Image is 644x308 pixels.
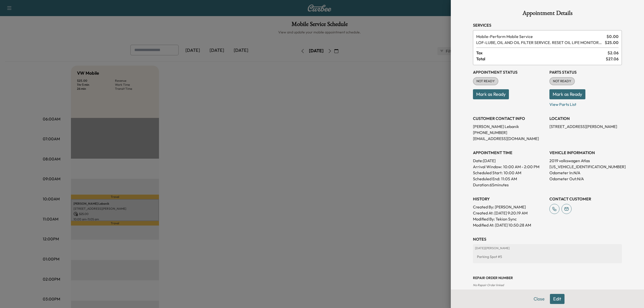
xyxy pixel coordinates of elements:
span: Total [476,56,606,62]
span: NOT READY [473,79,498,84]
p: 2019 volkswagen Atlas [549,158,622,164]
h3: Services [473,22,622,28]
button: Edit [550,294,565,304]
p: Scheduled Start: [473,170,503,176]
p: Created At : [DATE] 9:20:19 AM [473,210,545,216]
p: Created By : [PERSON_NAME] [473,204,545,210]
span: Perform Mobile Service [476,33,605,39]
button: Close [530,294,548,304]
p: Scheduled End: [473,176,500,182]
p: Modified By : Tekion Sync [473,216,545,222]
h3: History [473,196,545,202]
p: 11:05 AM [501,176,517,182]
h3: LOCATION [549,115,622,121]
span: $ 0.00 [607,33,619,39]
p: Date: [DATE] [473,158,545,164]
p: Odometer Out: N/A [549,176,622,182]
span: No Repair Order linked [473,283,504,287]
h3: CUSTOMER CONTACT INFO [473,115,545,121]
p: [EMAIL_ADDRESS][DOMAIN_NAME] [473,136,545,142]
h3: NOTES [473,236,622,242]
button: Mark as Ready [549,89,585,99]
p: [STREET_ADDRESS][PERSON_NAME] [549,123,622,129]
p: View Parts List [549,99,622,107]
span: $ 2.06 [608,50,619,56]
h3: CONTACT CUSTOMER [549,196,622,202]
h3: Appointment Status [473,69,545,75]
h3: APPOINTMENT TIME [473,150,545,156]
span: NOT READY [550,79,574,84]
span: Tax [476,50,608,56]
h3: Repair Order number [473,275,622,280]
div: Parking Spot #5 [475,252,620,261]
h3: VEHICLE INFORMATION [549,150,622,156]
p: [US_VEHICLE_IDENTIFICATION_NUMBER] [549,164,622,170]
p: Duration: 65 minutes [473,182,545,188]
p: Odometer In: N/A [549,170,622,176]
button: Mark as Ready [473,89,509,99]
p: [PERSON_NAME] Lebanik [473,123,545,129]
h3: Parts Status [549,69,622,75]
h1: Appointment Details [473,10,622,18]
p: Modified At : [DATE] 10:50:28 AM [473,222,545,228]
p: [PHONE_NUMBER] [473,129,545,136]
span: $ 25.00 [605,39,619,46]
span: $ 27.06 [606,56,619,62]
p: [DATE] | [PERSON_NAME] [475,246,620,250]
span: 10:00 AM - 2:00 PM [503,164,539,170]
span: LUBE, OIL AND OIL FILTER SERVICE. RESET OIL LIFE MONITOR. HAZARDOUS WASTE FEE WILL BE APPLIED. [476,39,603,46]
p: Arrival Window: [473,164,545,170]
p: 10:00 AM [504,170,521,176]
